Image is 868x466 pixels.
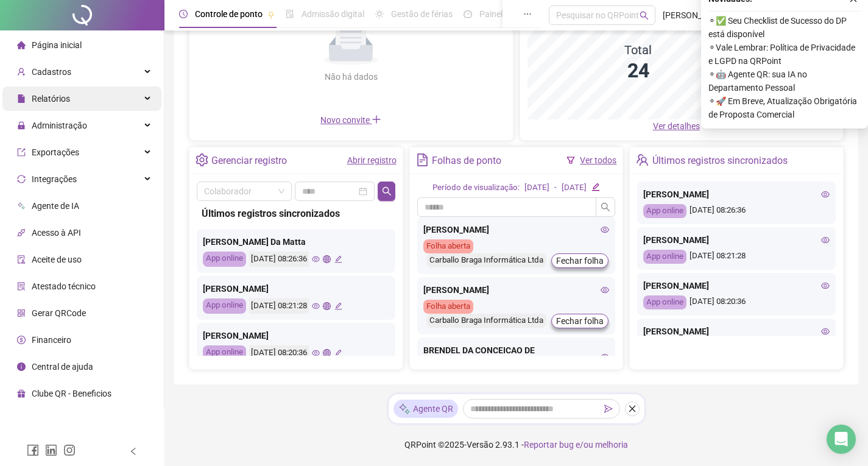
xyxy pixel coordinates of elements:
span: send [604,404,613,413]
span: Gestão de férias [391,9,453,19]
div: [PERSON_NAME] [643,325,830,338]
span: Aceite de uso [32,255,82,264]
span: Reportar bug e/ou melhoria [524,440,628,450]
span: eye [312,349,320,357]
button: Fechar folha [551,314,609,328]
span: edit [334,349,342,357]
span: ellipsis [523,10,532,18]
span: edit [334,255,342,263]
span: edit [334,302,342,310]
button: Fechar folha [551,253,609,268]
span: left [129,447,138,456]
div: Folha aberta [423,239,473,253]
span: info-circle [17,362,26,371]
span: Versão [467,440,493,450]
div: App online [643,295,686,309]
footer: QRPoint © 2025 - 2.93.1 - [164,423,868,466]
span: Novo convite [320,115,381,125]
span: search [601,202,610,212]
span: Central de ajuda [32,362,93,372]
div: [DATE] 08:20:36 [249,345,309,361]
div: [DATE] 08:26:36 [643,204,830,218]
span: Financeiro [32,335,71,345]
span: search [382,186,392,196]
span: file-done [286,10,294,18]
span: edit [591,183,599,191]
span: user-add [17,68,26,76]
div: Agente QR [393,400,458,418]
span: Fechar folha [556,314,604,328]
span: Clube QR - Beneficios [32,389,111,398]
div: [PERSON_NAME] Da Matta [203,235,389,249]
span: search [640,11,649,20]
span: plus [372,115,381,124]
div: Últimos registros sincronizados [652,150,788,171]
span: team [636,154,649,166]
span: Admissão digital [302,9,364,19]
div: - [554,182,557,194]
div: [DATE] [524,182,549,194]
div: Últimos registros sincronizados [202,206,390,221]
span: qrcode [17,309,26,317]
span: file [17,94,26,103]
a: Ver todos [580,155,616,165]
span: eye [312,255,320,263]
div: Carballo Braga Informática Ltda [426,314,546,328]
span: eye [601,353,609,361]
span: Ver detalhes [653,121,700,131]
span: close [628,404,637,413]
div: Carballo Braga Informática Ltda [426,253,546,267]
span: Exportações [32,147,79,157]
span: sync [17,175,26,183]
span: eye [821,190,830,199]
div: [DATE] [562,182,587,194]
span: audit [17,255,26,264]
span: eye [601,286,609,294]
div: Open Intercom Messenger [827,425,856,454]
span: Gerar QRCode [32,308,86,318]
span: global [323,302,331,310]
span: dollar [17,336,26,344]
span: Fechar folha [556,254,604,267]
span: eye [821,327,830,336]
span: Atestado técnico [32,281,96,291]
span: solution [17,282,26,291]
span: clock-circle [179,10,188,18]
div: Gerenciar registro [211,150,287,171]
div: Folhas de ponto [432,150,501,171]
span: ⚬ Vale Lembrar: Política de Privacidade e LGPD na QRPoint [708,41,861,68]
span: ⚬ 🚀 Em Breve, Atualização Obrigatória de Proposta Comercial [708,94,861,121]
span: eye [821,281,830,290]
div: [PERSON_NAME] [203,282,389,295]
div: App online [203,298,246,314]
div: [PERSON_NAME] [643,279,830,292]
span: facebook [27,444,39,456]
span: eye [312,302,320,310]
span: ⚬ 🤖 Agente QR: sua IA no Departamento Pessoal [708,68,861,94]
div: App online [203,345,246,361]
span: lock [17,121,26,130]
span: ⚬ ✅ Seu Checklist de Sucesso do DP está disponível [708,14,861,41]
span: sun [375,10,384,18]
div: [PERSON_NAME] [643,233,830,247]
div: [DATE] 08:21:28 [249,298,309,314]
span: Cadastros [32,67,71,77]
div: [PERSON_NAME] [423,223,610,236]
span: pushpin [267,11,275,18]
div: App online [203,252,246,267]
span: Integrações [32,174,77,184]
span: Relatórios [32,94,70,104]
div: BRENDEL DA CONCEICAO DE [DEMOGRAPHIC_DATA] [423,344,610,370]
span: Administração [32,121,87,130]
span: Painel do DP [479,9,527,19]
span: instagram [63,444,76,456]
span: Página inicial [32,40,82,50]
div: [DATE] 08:21:28 [643,250,830,264]
span: gift [17,389,26,398]
span: eye [601,225,609,234]
span: [PERSON_NAME] Braga Informática Ltda [663,9,746,22]
span: Acesso à API [32,228,81,238]
span: Agente de IA [32,201,79,211]
div: [PERSON_NAME] [643,188,830,201]
span: export [17,148,26,157]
